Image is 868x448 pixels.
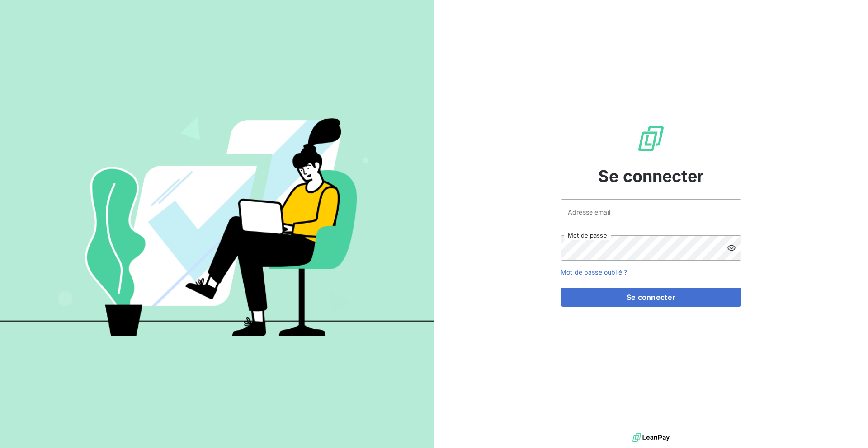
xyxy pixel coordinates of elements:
button: Se connecter [561,288,741,307]
a: Mot de passe oublié ? [561,268,627,276]
img: logo [632,431,670,444]
span: Se connecter [598,164,704,188]
img: Logo LeanPay [637,124,665,153]
input: placeholder [561,199,741,224]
